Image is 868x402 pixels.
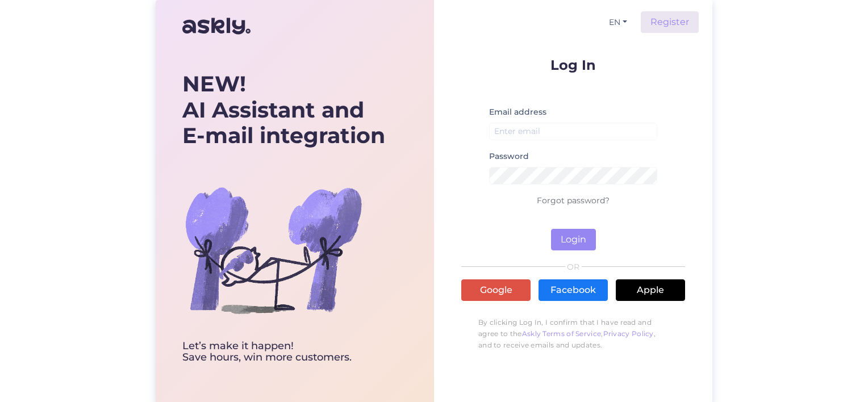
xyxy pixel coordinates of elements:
div: AI Assistant and E-mail integration [182,71,385,149]
img: Askly [182,12,251,40]
div: Let’s make it happen! Save hours, win more customers. [182,341,385,363]
button: Login [551,229,596,250]
a: Askly Terms of Service [522,329,602,338]
a: Google [461,279,531,301]
a: Register [641,11,699,33]
p: Log In [461,58,685,72]
button: EN [604,14,632,31]
img: bg-askly [182,159,364,341]
input: Enter email [489,123,657,140]
label: Email address [489,106,546,118]
a: Apple [616,279,685,301]
p: By clicking Log In, I confirm that I have read and agree to the , , and to receive emails and upd... [461,311,685,357]
a: Forgot password? [537,195,610,206]
b: NEW! [182,70,246,97]
span: OR [565,263,582,271]
a: Privacy Policy [603,329,654,338]
label: Password [489,150,529,162]
a: Facebook [539,279,608,301]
